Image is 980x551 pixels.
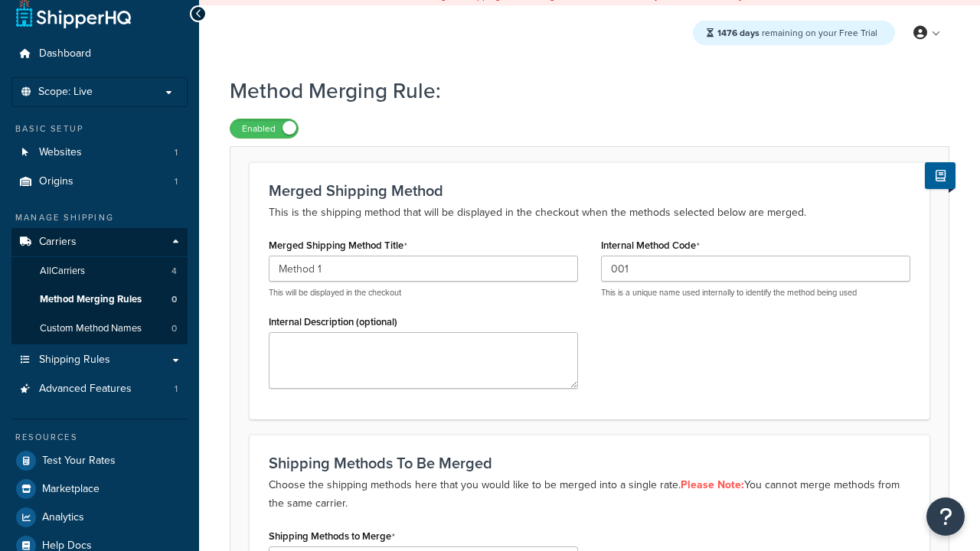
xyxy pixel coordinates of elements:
li: Websites [11,139,188,167]
span: Dashboard [39,47,91,60]
a: Carriers [11,228,188,256]
p: This is the shipping method that will be displayed in the checkout when the methods selected belo... [269,204,910,222]
div: Manage Shipping [11,211,188,224]
strong: 1476 days [717,26,759,40]
a: Websites1 [11,139,188,167]
h1: Method Merging Rule: [230,76,930,106]
li: Method Merging Rules [11,285,188,314]
a: AllCarriers4 [11,257,188,285]
label: Internal Description (optional) [269,316,397,328]
a: Dashboard [11,40,188,68]
a: Test Your Rates [11,447,188,474]
span: remaining on your Free Trial [717,26,877,40]
a: Shipping Rules [11,346,188,374]
span: Advanced Features [39,383,132,396]
p: This will be displayed in the checkout [269,287,578,298]
span: Carriers [39,236,77,249]
span: Shipping Rules [39,354,110,367]
label: Shipping Methods to Merge [269,530,395,543]
a: Advanced Features1 [11,375,188,403]
a: Custom Method Names0 [11,315,188,343]
span: All Carriers [40,265,85,278]
span: Origins [39,175,73,188]
a: Method Merging Rules0 [11,285,188,314]
button: Open Resource Center [926,497,965,536]
li: Carriers [11,228,188,344]
span: Method Merging Rules [40,293,142,306]
span: 4 [171,265,177,278]
span: 0 [171,322,177,335]
a: Analytics [11,504,188,531]
span: Test Your Rates [42,455,116,468]
li: Custom Method Names [11,315,188,343]
li: Origins [11,168,188,196]
div: Basic Setup [11,122,188,135]
span: 1 [175,383,178,396]
a: Origins1 [11,168,188,196]
li: Advanced Features [11,375,188,403]
label: Merged Shipping Method Title [269,240,407,252]
div: Resources [11,431,188,444]
span: Websites [39,146,82,159]
span: Analytics [42,511,84,524]
a: Marketplace [11,475,188,503]
button: Show Help Docs [925,162,955,189]
span: 1 [175,175,178,188]
span: Scope: Live [38,86,93,99]
label: Enabled [230,119,298,138]
strong: Please Note: [681,477,744,493]
h3: Shipping Methods To Be Merged [269,455,910,471]
span: 0 [171,293,177,306]
span: Custom Method Names [40,322,142,335]
h3: Merged Shipping Method [269,182,910,199]
span: Marketplace [42,483,100,496]
p: This is a unique name used internally to identify the method being used [601,287,910,298]
span: 1 [175,146,178,159]
label: Internal Method Code [601,240,700,252]
p: Choose the shipping methods here that you would like to be merged into a single rate. You cannot ... [269,476,910,513]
